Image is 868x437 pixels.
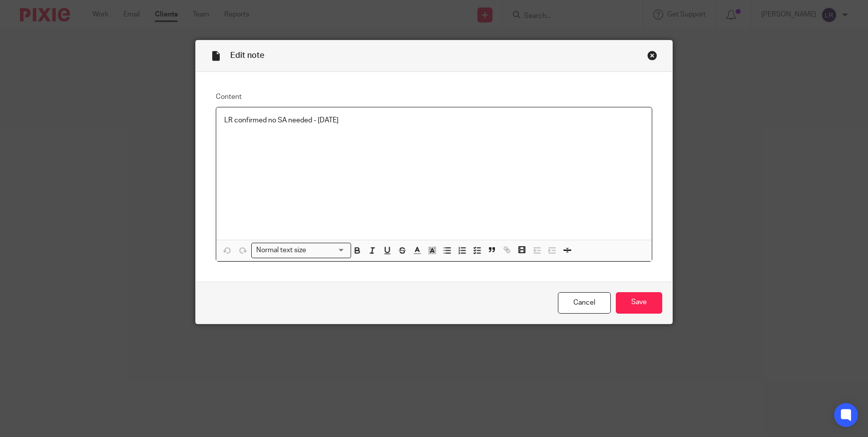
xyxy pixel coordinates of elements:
[309,245,345,256] input: Search for option
[216,92,652,102] label: Content
[224,115,644,125] p: LR confirmed no SA needed - [DATE]
[647,50,657,60] div: Close this dialog window
[251,243,351,258] div: Search for option
[254,245,308,256] span: Normal text size
[616,292,662,314] input: Save
[230,51,264,59] span: Edit note
[558,292,611,314] a: Cancel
